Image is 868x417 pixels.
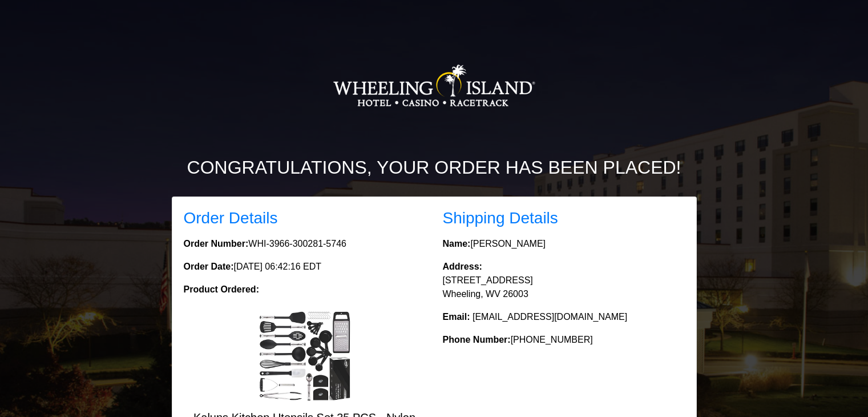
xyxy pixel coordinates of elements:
strong: Address: [443,262,482,271]
strong: Product Ordered: [184,284,259,294]
img: Kaluns Kitchen Utensils Set 35 PCS - Nylon Stainless Steel Silicone [259,310,350,402]
p: [STREET_ADDRESS] Wheeling, WV 26003 [443,260,685,301]
p: WHI-3966-300281-5746 [184,237,426,251]
strong: Phone Number: [443,335,511,344]
p: [DATE] 06:42:16 EDT [184,260,426,274]
strong: Name: [443,239,471,248]
h2: Congratulations, your order has been placed! [118,157,751,178]
h3: Shipping Details [443,209,685,228]
strong: Email: [443,312,470,322]
p: [EMAIL_ADDRESS][DOMAIN_NAME] [443,310,685,324]
h3: Order Details [184,209,426,228]
p: [PERSON_NAME] [443,237,685,251]
strong: Order Number: [184,239,249,248]
img: Logo [333,29,536,143]
p: [PHONE_NUMBER] [443,333,685,347]
strong: Order Date: [184,262,234,271]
